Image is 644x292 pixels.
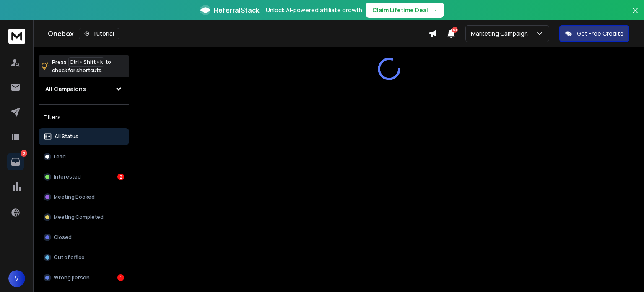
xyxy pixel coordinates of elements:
[21,150,27,157] p: 3
[55,133,78,140] p: All Status
[117,174,124,180] div: 2
[431,6,437,14] span: →
[39,148,129,165] button: Lead
[45,85,86,93] h1: All Campaigns
[39,249,129,266] button: Out of office
[54,214,104,221] p: Meeting Completed
[39,189,129,205] button: Meeting Booked
[39,81,129,97] button: All Campaigns
[471,29,531,38] p: Marketing Campaign
[79,28,119,39] button: Tutorial
[559,25,629,42] button: Get Free Credits
[39,269,129,286] button: Wrong person1
[39,209,129,226] button: Meeting Completed
[8,270,25,287] button: V
[266,6,362,14] p: Unlock AI-powered affiliate growth
[54,274,90,281] p: Wrong person
[54,254,85,261] p: Out of office
[39,111,129,123] h3: Filters
[39,168,129,185] button: Interested2
[48,28,428,39] div: Onebox
[117,274,124,281] div: 1
[577,29,623,38] p: Get Free Credits
[54,234,72,241] p: Closed
[54,174,81,180] p: Interested
[7,153,24,170] a: 3
[68,57,104,67] span: Ctrl + Shift + k
[630,5,641,25] button: Close banner
[52,58,111,75] p: Press to check for shortcuts.
[54,194,95,200] p: Meeting Booked
[39,128,129,145] button: All Status
[366,3,444,18] button: Claim Lifetime Deal→
[54,153,66,160] p: Lead
[452,27,458,33] span: 50
[39,229,129,246] button: Closed
[214,5,259,15] span: ReferralStack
